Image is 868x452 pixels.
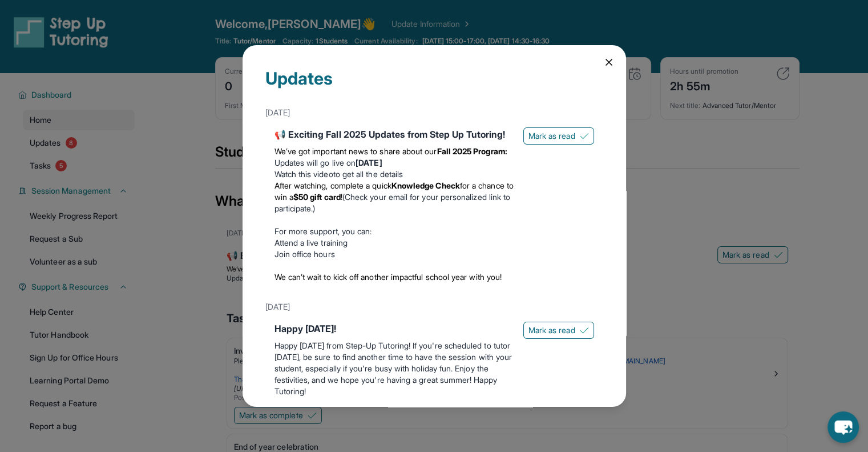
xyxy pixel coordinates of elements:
strong: Knowledge Check [391,181,460,190]
span: Mark as read [528,130,575,142]
div: [DATE] [265,297,603,317]
div: [DATE] [265,102,603,123]
div: 📢 Exciting Fall 2025 Updates from Step Up Tutoring! [274,127,514,141]
li: (Check your email for your personalized link to participate.) [274,180,514,214]
div: Happy [DATE]! [274,322,514,335]
button: Mark as read [523,322,594,339]
img: Mark as read [580,326,589,335]
strong: [DATE] [356,158,382,167]
p: Happy [DATE] from Step-Up Tutoring! If you're scheduled to tutor [DATE], be sure to find another ... [274,340,514,397]
strong: Fall 2025 Program: [437,146,507,156]
button: Mark as read [523,127,594,145]
span: We’ve got important news to share about our [274,146,437,156]
a: Watch this video [274,169,333,179]
span: ! [341,192,342,202]
a: Join office hours [274,249,335,259]
div: Updates [265,68,603,102]
span: Mark as read [528,325,575,336]
span: After watching, complete a quick [274,181,391,190]
strong: $50 gift card [293,192,341,202]
a: Attend a live training [274,238,348,247]
button: chat-button [827,411,859,443]
img: Mark as read [580,131,589,141]
li: to get all the details [274,169,514,180]
p: For more support, you can: [274,226,514,237]
li: Updates will go live on [274,157,514,169]
span: We can’t wait to kick off another impactful school year with you! [274,272,502,282]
